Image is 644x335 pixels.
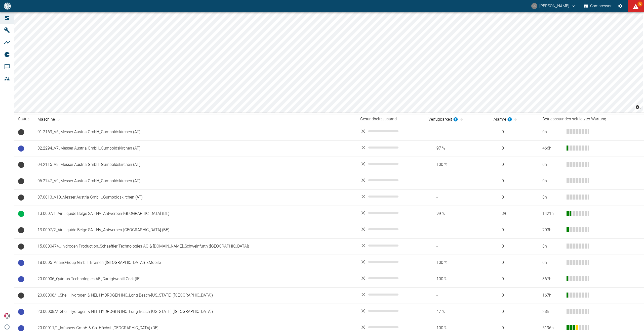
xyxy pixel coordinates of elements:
[494,260,534,266] span: 0
[428,116,458,122] div: berechnet für die letzten 7 Tage
[33,124,356,140] td: 01.2163_V6_Messer Austria GmbH_Gumpoldskirchen (AT)
[531,2,577,11] button: christoph.palm@neuman-esser.com
[18,211,24,217] span: Betrieb
[428,227,486,233] span: -
[428,178,486,184] span: -
[18,293,24,299] span: Keine Daten
[428,260,486,266] span: 100 %
[360,275,420,281] div: No data
[542,293,562,298] div: 167 h
[18,195,24,201] span: Keine Daten
[18,227,24,233] span: Keine Daten
[360,161,420,167] div: No data
[428,162,486,168] span: 100 %
[542,178,562,184] div: 0 h
[428,293,486,298] span: -
[428,129,486,135] span: -
[18,276,24,282] span: Betriebsbereit
[14,12,643,113] canvas: Map
[360,210,420,216] div: No data
[542,227,562,233] div: 703 h
[356,115,424,124] th: Gesundheitszustand
[494,195,534,200] span: 0
[494,325,534,331] span: 0
[360,243,420,249] div: No data
[542,146,562,151] div: 466 h
[542,195,562,200] div: 0 h
[18,325,24,331] span: Betriebsbereit
[14,115,33,124] th: Status
[18,309,24,315] span: Betriebsbereit
[494,211,534,217] span: 39
[494,129,534,135] span: 0
[360,292,420,298] div: No data
[542,244,562,249] div: 0 h
[18,146,24,152] span: Betriebsbereit
[583,2,613,11] button: Compressor
[494,244,534,249] span: 0
[18,178,24,184] span: Keine Daten
[18,244,24,250] span: Keine Daten
[360,324,420,330] div: No data
[33,173,356,189] td: 06.2747_V9_Messer Austria GmbH_Gumpoldskirchen (AT)
[494,227,534,233] span: 0
[33,287,356,304] td: 20.00008/1_Shell Hydrogen & NEL HYDROGEN INC_Long Beach-[US_STATE] ([GEOGRAPHIC_DATA])
[494,162,534,168] span: 0
[33,271,356,287] td: 20.00006_Quintus Technologies AB_Carrigtwohill Cork (IE)
[37,116,61,122] span: Maschine
[18,129,24,135] span: Keine Daten
[531,3,537,9] div: CP
[33,157,356,173] td: 04.2115_V8_Messer Austria GmbH_Gumpoldskirchen (AT)
[33,222,356,238] td: 13.0007/2_Air Liquide Belge SA - NV_Antwerpen-[GEOGRAPHIC_DATA] (BE)
[542,309,562,315] div: 28 h
[33,140,356,157] td: 02.2294_V7_Messer Austria GmbH_Gumpoldskirchen (AT)
[616,2,625,11] button: Einstellungen
[428,276,486,282] span: 100 %
[360,128,420,134] div: No data
[33,255,356,271] td: 18.0005_ArianeGroup GmbH_Bremen ([GEOGRAPHIC_DATA])_xMobile
[542,325,562,331] div: 5196 h
[428,244,486,249] span: -
[4,3,11,9] img: logo
[542,260,562,266] div: 0 h
[428,211,486,217] span: 99 %
[428,309,486,315] span: 47 %
[494,276,534,282] span: 0
[4,313,10,319] img: Xplore Logo
[637,2,642,7] span: 70
[33,206,356,222] td: 13.0007/1_Air Liquide Belge SA - NV_Antwerpen-[GEOGRAPHIC_DATA] (BE)
[33,238,356,255] td: 15.0000474_Hydrogen Production_Schaeffler Technologies AG & [DOMAIN_NAME]_Schweinfurth ([GEOGRAPH...
[542,211,562,217] div: 1421 h
[494,293,534,298] span: 0
[360,194,420,200] div: No data
[542,129,562,135] div: 0 h
[538,115,644,124] th: Betriebsstunden seit letzter Wartung
[33,304,356,320] td: 20.00008/2_Shell Hydrogen & NEL HYDROGEN INC_Long Beach-[US_STATE] ([GEOGRAPHIC_DATA])
[428,325,486,331] span: 100 %
[542,276,562,282] div: 367 h
[360,177,420,183] div: No data
[494,146,534,151] span: 0
[360,226,420,232] div: No data
[428,195,486,200] span: -
[494,309,534,315] span: 0
[360,145,420,151] div: No data
[542,162,562,168] div: 0 h
[18,260,24,266] span: Betriebsbereit
[494,116,512,122] div: berechnet für die letzten 7 Tage
[428,146,486,151] span: 97 %
[33,189,356,206] td: 07.0013_V10_Messer Austria GmbH_Gumpoldskirchen (AT)
[494,178,534,184] span: 0
[360,259,420,265] div: No data
[360,308,420,314] div: No data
